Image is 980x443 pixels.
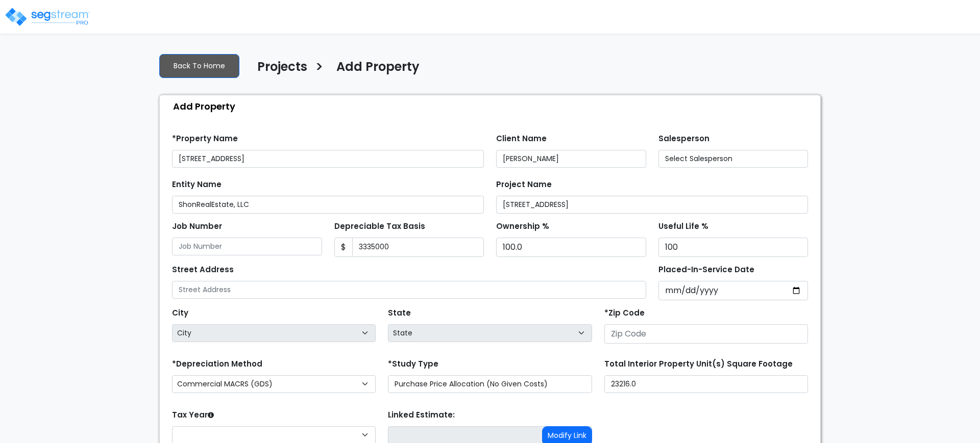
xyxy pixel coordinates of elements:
input: 0.00 [352,238,484,257]
label: Depreciable Tax Basis [334,221,425,232]
label: Project Name [496,179,552,191]
input: Street Address [172,281,646,299]
h4: Add Property [336,60,420,77]
label: State [388,307,411,319]
label: Useful Life % [658,221,708,232]
label: *Property Name [172,133,238,145]
label: Tax Year [172,409,214,421]
label: Placed-In-Service Date [658,264,754,276]
input: Project Name [496,196,808,214]
label: Linked Estimate: [388,409,455,421]
label: Street Address [172,264,234,276]
h3: > [315,59,324,79]
a: Projects [250,60,307,81]
input: Ownership % [496,238,646,257]
label: *Study Type [388,358,438,370]
h4: Projects [257,60,307,77]
label: Salesperson [658,133,709,145]
span: $ [334,238,353,257]
a: Add Property [329,60,420,81]
input: Useful Life % [658,238,808,257]
input: Client Name [496,150,646,168]
img: logo_pro_r.png [4,7,91,27]
label: Entity Name [172,179,222,191]
label: *Zip Code [604,307,645,319]
label: City [172,307,188,319]
input: Zip Code [604,324,808,344]
input: Entity Name [172,196,484,214]
input: Job Number [172,238,322,255]
label: *Depreciation Method [172,358,262,370]
label: Total Interior Property Unit(s) Square Footage [604,358,793,370]
label: Ownership % [496,221,549,232]
div: Add Property [165,95,820,117]
label: Job Number [172,221,222,232]
label: Client Name [496,133,547,145]
a: Back To Home [159,54,239,78]
input: total square foot [604,375,808,393]
input: Property Name [172,150,484,168]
